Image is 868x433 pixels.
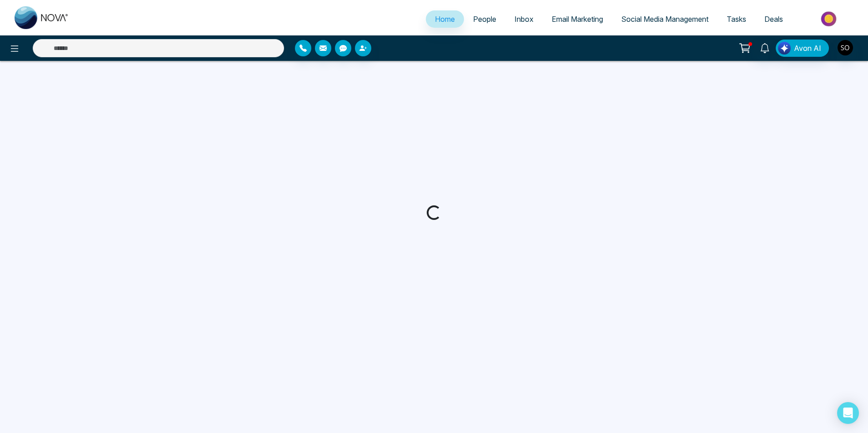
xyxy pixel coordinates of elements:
a: Deals [755,10,792,28]
span: Tasks [727,15,746,24]
span: Email Marketing [552,15,603,24]
span: Deals [764,15,783,24]
img: Lead Flow [778,42,791,55]
img: User Avatar [838,40,853,55]
a: Home [426,10,464,28]
div: Open Intercom Messenger [837,402,859,424]
a: Tasks [718,10,755,28]
span: Avon AI [794,43,821,54]
button: Avon AI [776,40,829,57]
img: Market-place.gif [797,9,863,29]
a: Inbox [505,10,543,28]
a: Social Media Management [612,10,718,28]
span: People [473,15,496,24]
span: Social Media Management [621,15,708,24]
img: Nova CRM Logo [15,6,69,29]
a: People [464,10,505,28]
span: Inbox [514,15,534,24]
a: Email Marketing [543,10,612,28]
span: Home [435,15,455,24]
